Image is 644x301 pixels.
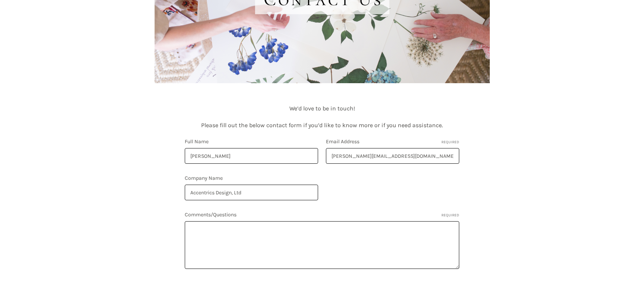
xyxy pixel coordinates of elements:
font: Please fill out the below contact form if you’d like to know more or if you need assistance. [201,122,443,129]
font: We’d love to be in touch! [289,105,355,112]
small: Required [441,213,459,218]
label: Full Name [185,138,318,145]
label: Email Address [326,138,459,145]
small: Required [441,139,459,145]
label: Company Name [185,174,318,182]
label: Comments/Questions [185,211,459,219]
